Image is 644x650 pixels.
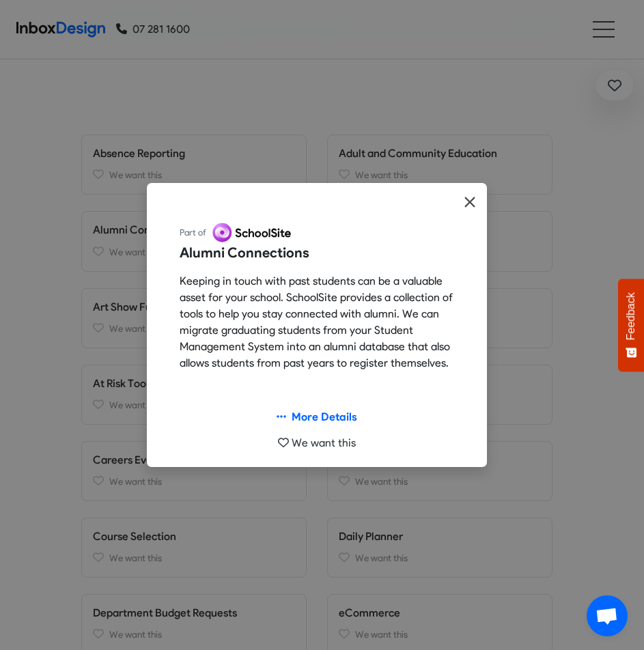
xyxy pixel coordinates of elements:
div: Open chat [587,595,628,636]
span: We want this [292,436,356,449]
button: We want this [158,430,476,456]
button: Feedback - Show survey [618,279,644,371]
h4: Alumni Connections [180,244,454,262]
a: More Details [158,404,476,430]
span: Feedback [625,292,637,340]
p: Keeping in touch with past students can be a valuable asset for your school. SchoolSite provides ... [180,273,454,371]
img: logo_schoolsite.svg [209,222,297,244]
span: Part of [180,226,206,239]
button: Close [453,183,487,222]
